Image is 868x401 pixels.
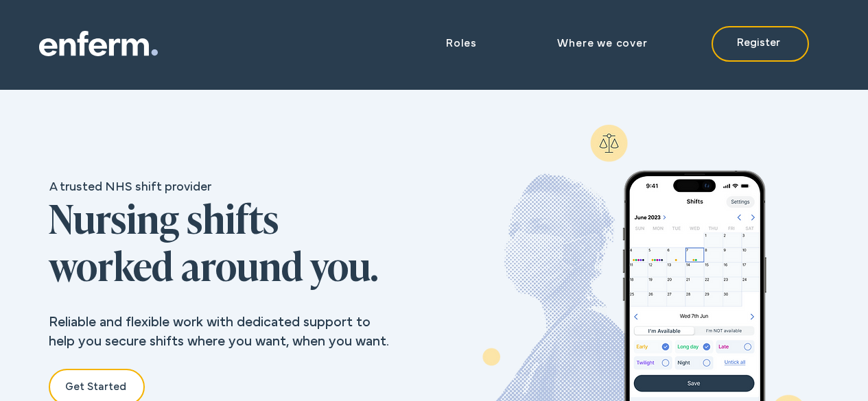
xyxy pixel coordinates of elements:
[712,26,809,62] a: Register
[446,38,477,49] span: Roles
[49,182,211,193] span: A trusted NHS shift provider
[65,380,126,394] span: Get Started
[49,204,378,289] span: Nursing shifts worked around you.
[557,38,647,49] span: Where we cover
[378,32,484,56] div: Roles
[737,37,780,50] span: Register
[49,317,389,348] span: Reliable and flexible work with dedicated support to help you secure shifts where you want, when ...
[489,32,655,56] a: Where we cover
[378,32,655,56] nav: Site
